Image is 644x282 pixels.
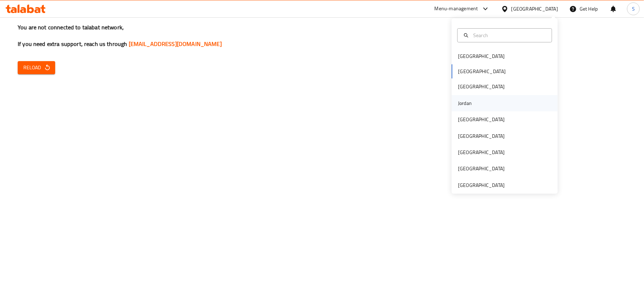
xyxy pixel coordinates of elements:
div: Menu-management [435,5,478,13]
div: [GEOGRAPHIC_DATA] [458,132,505,140]
div: [GEOGRAPHIC_DATA] [458,83,505,90]
span: Reload [23,63,50,72]
div: [GEOGRAPHIC_DATA] [458,116,505,123]
button: Reload [18,61,55,74]
h3: You are not connected to talabat network, If you need extra support, reach us through [18,23,626,48]
input: Search [470,31,547,39]
div: [GEOGRAPHIC_DATA] [458,148,505,156]
a: [EMAIL_ADDRESS][DOMAIN_NAME] [129,39,222,49]
div: [GEOGRAPHIC_DATA] [458,165,505,172]
span: S [632,5,635,13]
div: [GEOGRAPHIC_DATA] [458,52,505,60]
div: [GEOGRAPHIC_DATA] [511,5,558,13]
div: Jordan [458,99,472,107]
div: [GEOGRAPHIC_DATA] [458,181,505,189]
